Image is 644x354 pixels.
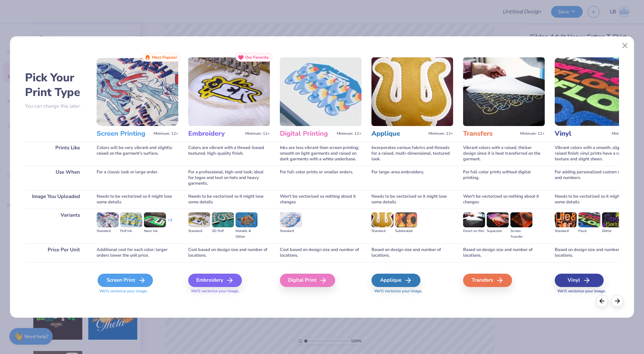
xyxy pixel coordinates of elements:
[188,57,270,126] img: Embroidery
[144,228,166,234] div: Neon Ink
[371,190,453,209] div: Needs to be vectorized so it might lose some details
[371,243,453,262] div: Based on design size and number of locations.
[612,131,636,136] span: Minimum: 12+
[463,166,545,190] div: For full-color prints without digital printing.
[97,57,178,126] img: Screen Printing
[25,70,87,100] h2: Pick Your Print Type
[428,131,453,136] span: Minimum: 12+
[555,288,636,294] span: We'll vectorize your image.
[371,288,453,294] span: We'll vectorize your image.
[280,57,361,126] img: Digital Printing
[463,274,512,287] div: Transfers
[395,212,417,227] img: Sublimated
[510,228,532,240] div: Screen Transfer
[168,217,172,229] div: + 3
[463,190,545,209] div: Won't be vectorized so nothing about it changes
[463,141,545,166] div: Vibrant colors with a raised, thicker design since it is heat transferred on the garment.
[578,228,600,234] div: Flock
[280,228,302,234] div: Standard
[97,288,178,294] span: We'll vectorize your image.
[25,166,87,190] div: Use When
[97,141,178,166] div: Colors will be very vibrant and slightly raised on the garment's surface.
[555,243,636,262] div: Based on design size and number of locations.
[188,212,210,227] img: Standard
[337,131,361,136] span: Minimum: 12+
[371,141,453,166] div: Incorporates various fabrics and threads for a raised, multi-dimensional, textured look.
[152,55,177,60] span: Most Popular
[602,212,624,227] img: Glitter
[144,212,166,227] img: Neon Ink
[245,55,269,60] span: Our Favorite
[487,228,509,234] div: Supacolor
[602,228,624,234] div: Glitter
[520,131,545,136] span: Minimum: 12+
[188,274,242,287] div: Embroidery
[188,141,270,166] div: Colors are vibrant with a thread-based textured, high-quality finish.
[371,129,426,138] h3: Applique
[188,129,243,138] h3: Embroidery
[236,212,258,227] img: Metallic & Glitter
[555,129,609,138] h3: Vinyl
[463,228,485,234] div: Direct-to-film
[188,228,210,234] div: Standard
[371,166,453,190] div: For large-area embroidery.
[25,103,87,109] p: You can change this later.
[395,228,417,234] div: Sublimated
[280,166,361,190] div: For full-color prints or smaller orders.
[463,212,485,227] img: Direct-to-film
[371,274,420,287] div: Applique
[280,212,302,227] img: Standard
[97,190,178,209] div: Needs to be vectorized so it might lose some details
[154,131,178,136] span: Minimum: 12+
[188,243,270,262] div: Cost based on design size and number of locations.
[97,228,119,234] div: Standard
[280,129,334,138] h3: Digital Printing
[555,274,604,287] div: Vinyl
[212,228,234,234] div: 3D Puff
[188,288,270,294] span: We'll vectorize your image.
[25,190,87,209] div: Image You Uploaded
[555,212,577,227] img: Standard
[245,131,270,136] span: Minimum: 12+
[619,39,631,52] button: Close
[555,166,636,190] div: For adding personalized custom names and numbers.
[371,228,393,234] div: Standard
[578,212,600,227] img: Flock
[188,166,270,190] div: For a professional, high-end look; ideal for logos and text on hats and heavy garments.
[280,243,361,262] div: Cost based on design size and number of locations.
[97,129,151,138] h3: Screen Printing
[280,274,335,287] div: Digital Print
[120,228,142,234] div: Puff Ink
[120,212,142,227] img: Puff Ink
[555,228,577,234] div: Standard
[97,166,178,190] div: For a classic look or large order.
[97,243,178,262] div: Additional cost for each color; larger orders lower the unit price.
[463,243,545,262] div: Based on design size and number of locations.
[188,190,270,209] div: Needs to be vectorized so it might lose some details
[555,141,636,166] div: Vibrant colors with a smooth, slightly raised finish; vinyl prints have a consistent texture and ...
[98,274,153,287] div: Screen Print
[463,129,517,138] h3: Transfers
[25,209,87,243] div: Variants
[25,243,87,262] div: Price Per Unit
[371,212,393,227] img: Standard
[555,57,636,126] img: Vinyl
[463,57,545,126] img: Transfers
[25,141,87,166] div: Prints Like
[280,141,361,166] div: Inks are less vibrant than screen printing; smooth on light garments and raised on dark garments ...
[236,228,258,240] div: Metallic & Glitter
[212,212,234,227] img: 3D Puff
[280,190,361,209] div: Won't be vectorized so nothing about it changes
[97,212,119,227] img: Standard
[371,57,453,126] img: Applique
[510,212,532,227] img: Screen Transfer
[555,190,636,209] div: Needs to be vectorized so it might lose some details
[487,212,509,227] img: Supacolor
